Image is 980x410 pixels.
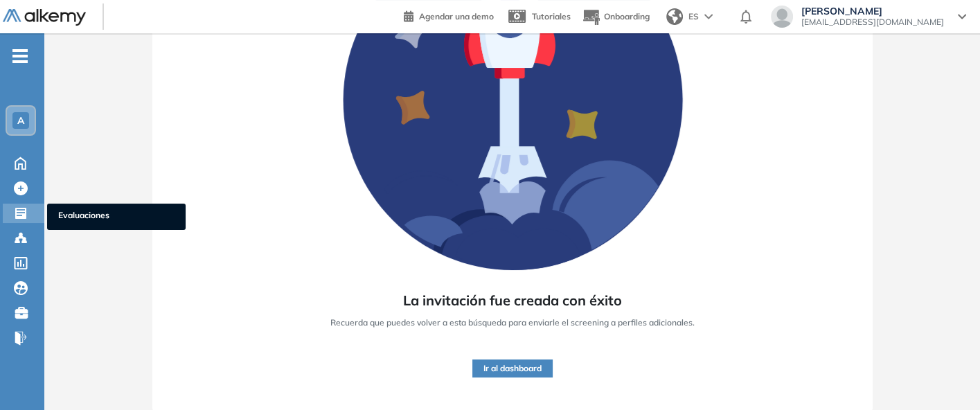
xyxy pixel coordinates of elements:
[17,115,24,126] span: A
[666,8,683,25] img: world
[58,209,175,224] span: Evaluaciones
[604,11,650,21] span: Onboarding
[704,14,713,19] img: arrow
[330,317,695,329] span: Recuerda que puedes volver a esta búsqueda para enviarle el screening a perfiles adicionales.
[801,17,944,28] span: [EMAIL_ADDRESS][DOMAIN_NAME]
[688,10,699,23] span: ES
[3,9,86,26] img: Logo
[582,2,650,32] button: Onboarding
[801,6,944,17] span: [PERSON_NAME]
[532,11,571,21] span: Tutoriales
[404,7,494,24] a: Agendar una demo
[403,290,622,311] span: La invitación fue creada con éxito
[472,359,553,377] button: Ir al dashboard
[12,55,28,57] i: -
[419,11,494,21] span: Agendar una demo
